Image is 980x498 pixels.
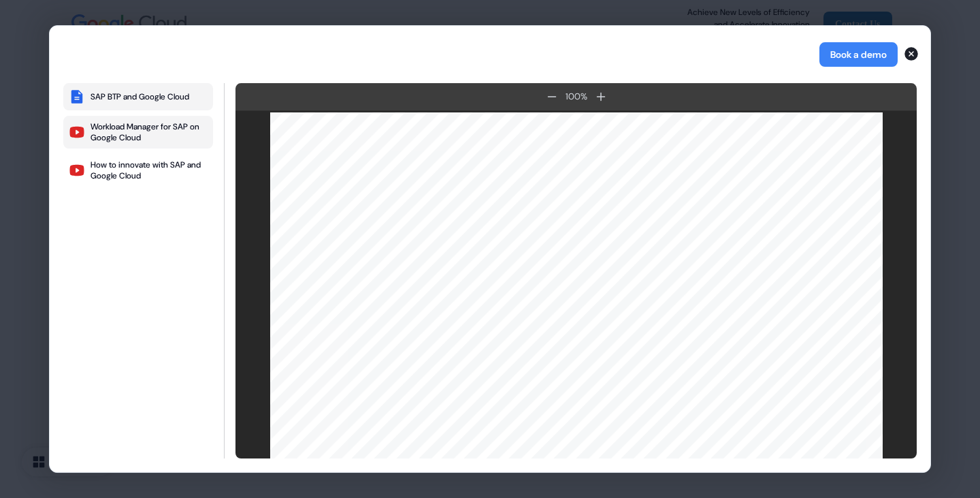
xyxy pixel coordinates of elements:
button: Book a demo [819,42,898,67]
button: Workload Manager for SAP on Google Cloud [63,116,213,149]
div: Workload Manager for SAP on Google Cloud [91,121,208,143]
button: How to innovate with SAP and Google Cloud [63,154,213,187]
div: SAP BTP and Google Cloud [91,91,189,102]
button: SAP BTP and Google Cloud [63,83,213,110]
div: 100 % [563,90,590,104]
div: How to innovate with SAP and Google Cloud [91,159,208,181]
